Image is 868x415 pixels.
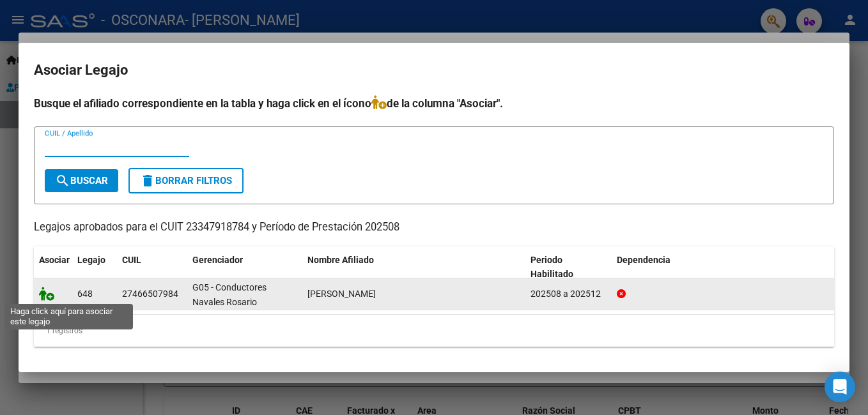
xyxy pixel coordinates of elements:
datatable-header-cell: Gerenciador [187,246,302,289]
button: Borrar Filtros [128,168,244,193]
datatable-header-cell: Asociar [34,246,72,289]
span: Gerenciador [192,255,243,265]
datatable-header-cell: Legajo [72,246,117,289]
span: Asociar [39,255,70,265]
h4: Busque el afiliado correspondiente en la tabla y haga click en el ícono de la columna "Asociar". [34,95,834,112]
span: Buscar [55,175,108,186]
span: Periodo Habilitado [531,255,573,280]
p: Legajos aprobados para el CUIT 23347918784 y Período de Prestación 202508 [34,220,834,236]
datatable-header-cell: Nombre Afiliado [302,246,525,289]
div: Open Intercom Messenger [825,372,855,402]
mat-icon: search [55,173,70,188]
datatable-header-cell: Dependencia [612,246,835,289]
mat-icon: delete [140,173,155,188]
span: Borrar Filtros [140,175,232,186]
span: OVIEDO AMBAR SOLEDAD [307,289,376,299]
datatable-header-cell: CUIL [117,246,187,289]
span: 648 [77,289,93,299]
span: Dependencia [617,255,670,265]
span: G05 - Conductores Navales Rosario [192,282,267,307]
span: Nombre Afiliado [307,255,374,265]
button: Buscar [45,169,118,192]
div: 27466507984 [122,287,178,301]
div: 202508 a 202512 [531,287,607,301]
datatable-header-cell: Periodo Habilitado [525,246,612,289]
h2: Asociar Legajo [34,58,834,82]
span: CUIL [122,255,141,265]
span: Legajo [77,255,105,265]
div: 1 registros [34,315,834,347]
